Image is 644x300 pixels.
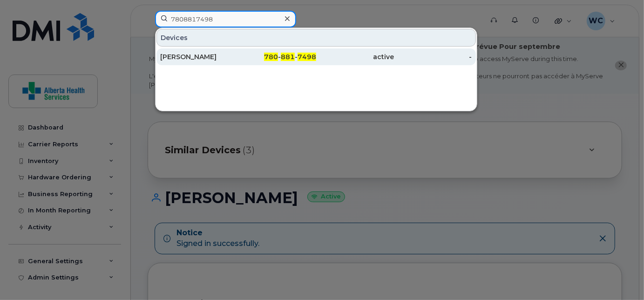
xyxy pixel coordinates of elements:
a: [PERSON_NAME]780-881-7498active- [156,48,476,65]
div: Devices [156,29,476,47]
span: 780 [264,53,278,61]
div: - - [238,52,316,61]
div: active [316,52,394,61]
div: [PERSON_NAME] [160,52,238,61]
span: 7498 [298,53,316,61]
span: 881 [281,53,295,61]
div: - [394,52,472,61]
